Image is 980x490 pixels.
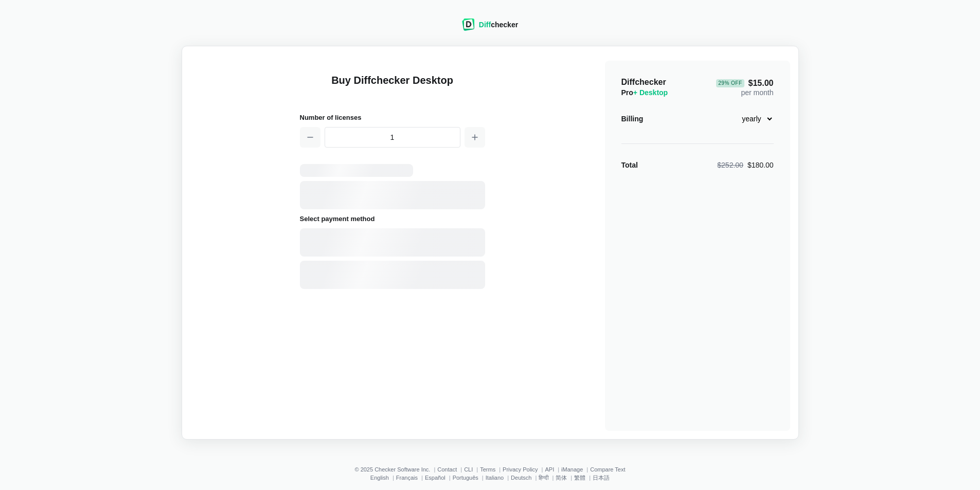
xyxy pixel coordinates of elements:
[437,466,457,473] a: Contact
[425,475,446,481] a: Español
[453,475,478,481] a: Português
[462,19,475,31] img: Diffchecker logo
[325,127,460,148] input: 1
[633,88,668,97] span: + Desktop
[354,466,437,473] li: © 2025 Checker Software Inc.
[479,21,491,29] span: Diff
[300,213,485,224] h2: Select payment method
[593,475,610,481] a: 日本語
[590,466,625,473] a: Compare Text
[545,466,554,473] a: API
[556,475,567,481] a: 简体
[716,77,773,98] div: per month
[300,112,485,123] h2: Number of licenses
[621,78,666,86] span: Diffchecker
[396,475,418,481] a: Français
[462,24,518,32] a: Diffchecker logoDiffchecker
[716,79,773,87] span: $15.00
[511,475,531,481] a: Deutsch
[480,466,495,473] a: Terms
[561,466,583,473] a: iManage
[370,475,389,481] a: English
[716,79,744,87] div: 29 % Off
[717,160,773,170] div: $180.00
[574,475,585,481] a: 繁體
[486,475,504,481] a: Italiano
[621,114,644,124] div: Billing
[621,88,668,97] span: Pro
[621,161,638,169] strong: Total
[479,20,518,30] div: checker
[503,466,538,473] a: Privacy Policy
[300,73,485,100] h1: Buy Diffchecker Desktop
[717,161,743,169] span: $252.00
[539,475,548,481] a: हिन्दी
[464,466,473,473] a: CLI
